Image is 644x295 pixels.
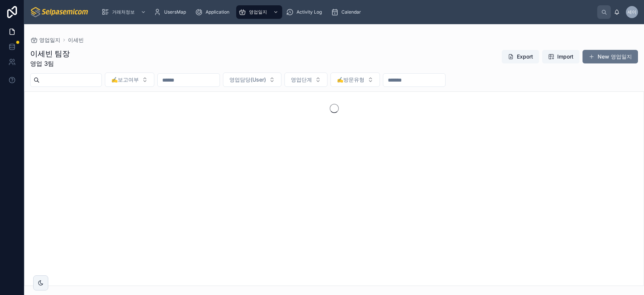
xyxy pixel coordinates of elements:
[337,76,364,83] span: ✍️방문유형
[223,73,281,87] button: Select Button
[583,50,638,63] button: New 영업일지
[111,76,139,83] span: ✍️보고여부
[164,9,186,15] span: UsersMap
[68,36,84,44] a: 이세빈
[112,9,135,15] span: 거래처정보
[95,4,597,20] div: scrollable content
[30,36,60,44] a: 영업일지
[193,5,235,19] a: Application
[627,9,636,15] span: 세이
[39,36,60,44] span: 영업일지
[229,76,266,83] span: 영업담당(User)
[291,76,312,83] span: 영업단계
[297,9,322,15] span: Activity Log
[236,5,282,19] a: 영업일지
[151,5,191,19] a: UsersMap
[206,9,229,15] span: Application
[557,53,573,60] span: Import
[329,5,366,19] a: Calendar
[542,50,579,63] button: Import
[249,9,267,15] span: 영업일지
[341,9,361,15] span: Calendar
[30,48,70,59] h1: 이세빈 팀장
[502,50,539,63] button: Export
[284,73,327,87] button: Select Button
[30,6,89,18] img: App logo
[105,73,154,87] button: Select Button
[330,73,380,87] button: Select Button
[284,5,327,19] a: Activity Log
[99,5,150,19] a: 거래처정보
[30,59,70,68] span: 영업 3팀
